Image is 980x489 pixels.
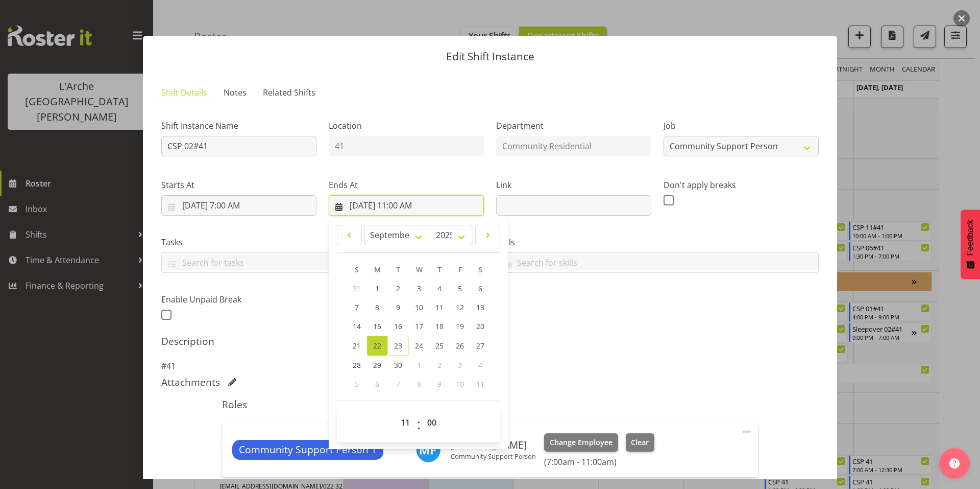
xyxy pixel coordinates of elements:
h6: (7:00am - 11:00am) [544,457,654,467]
span: 8 [417,379,421,389]
span: 28 [353,360,361,370]
a: 25 [429,336,450,356]
a: 17 [409,317,429,336]
a: 29 [367,356,387,375]
input: Search for skills [497,254,818,270]
img: help-xxl-2.png [949,458,960,469]
span: M [374,265,381,274]
label: Tasks [161,236,484,248]
span: 24 [415,341,423,351]
span: 6 [478,284,482,293]
span: 22 [373,341,381,351]
span: 31 [353,284,361,293]
a: 10 [409,298,429,317]
span: Related Shifts [263,86,315,99]
span: 14 [353,321,361,331]
span: 6 [375,379,379,389]
h6: [PERSON_NAME] [451,439,536,451]
input: Search for tasks [162,254,483,270]
input: Shift Instance Name [161,136,316,156]
a: 4 [429,279,450,298]
span: Shift Details [161,86,207,99]
input: Click to select... [161,195,316,216]
span: Change Employee [550,437,612,448]
span: 3 [417,284,421,293]
label: Don't apply breaks [664,179,819,191]
a: 1 [367,279,387,298]
span: S [355,265,359,274]
span: 23 [394,341,402,351]
label: Ends At [329,179,484,191]
label: Job [664,120,819,132]
span: 9 [437,379,442,389]
span: 27 [476,341,484,351]
span: 7 [396,379,400,389]
a: 7 [347,298,367,317]
span: F [458,265,462,274]
span: Community Support Person 1 [239,443,377,457]
input: Click to select... [329,195,484,216]
span: 2 [437,360,442,370]
a: 26 [450,336,470,356]
span: 3 [458,360,462,370]
span: 2 [396,284,400,293]
a: 30 [387,356,409,375]
a: 6 [470,279,491,298]
a: 23 [387,336,409,356]
span: 15 [373,321,381,331]
span: 9 [396,302,400,312]
span: 11 [476,379,484,389]
label: Link [496,179,651,191]
span: 17 [415,321,423,331]
a: 14 [347,317,367,336]
span: Notes [224,86,247,99]
a: 5 [450,279,470,298]
h5: Attachments [161,376,220,388]
a: 27 [470,336,491,356]
label: Department [496,120,651,132]
span: 8 [375,302,379,312]
span: 7 [355,302,359,312]
a: 3 [409,279,429,298]
h5: Roles [222,399,757,411]
button: Change Employee [544,433,618,452]
a: 13 [470,298,491,317]
span: 13 [476,302,484,312]
span: W [416,265,423,274]
span: S [478,265,482,274]
span: T [437,265,442,274]
button: Feedback - Show survey [961,209,980,279]
a: 8 [367,298,387,317]
span: 19 [456,321,464,331]
span: 10 [415,302,423,312]
span: 18 [435,321,444,331]
span: 16 [394,321,402,331]
a: 11 [429,298,450,317]
span: 10 [456,379,464,389]
a: 15 [367,317,387,336]
span: 5 [355,379,359,389]
span: 20 [476,321,484,331]
span: : [417,412,421,438]
p: #41 [161,360,819,372]
a: 12 [450,298,470,317]
span: 11 [435,302,444,312]
a: 18 [429,317,450,336]
a: 2 [387,279,409,298]
a: 20 [470,317,491,336]
span: 1 [375,284,379,293]
a: 21 [347,336,367,356]
p: Community Support Person [451,452,536,460]
label: Location [329,120,484,132]
label: Starts At [161,179,316,191]
a: 9 [387,298,409,317]
span: Clear [631,437,649,448]
button: Clear [626,433,655,452]
label: Skills [496,236,819,248]
a: 24 [409,336,429,356]
span: 5 [458,284,462,293]
a: 19 [450,317,470,336]
span: 25 [435,341,444,351]
span: 4 [478,360,482,370]
span: 1 [417,360,421,370]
